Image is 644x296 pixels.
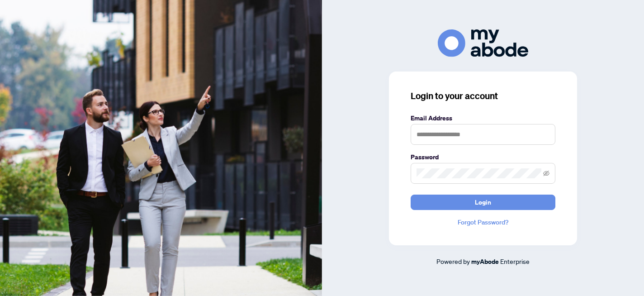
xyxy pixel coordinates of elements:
[475,195,491,210] span: Login
[411,152,555,162] label: Password
[543,170,549,177] span: eye-invisible
[411,113,555,123] label: Email Address
[411,90,555,102] h3: Login to your account
[411,195,555,210] button: Login
[438,29,528,57] img: ma-logo
[411,217,555,227] a: Forgot Password?
[500,257,530,265] span: Enterprise
[436,257,470,265] span: Powered by
[471,257,499,267] a: myAbode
